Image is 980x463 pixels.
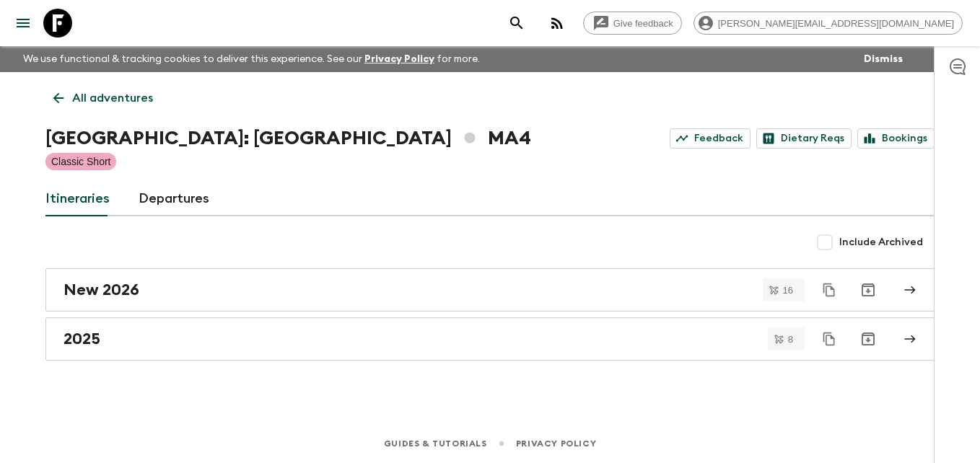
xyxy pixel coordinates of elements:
a: Dietary Reqs [756,128,852,149]
p: All adventures [72,89,153,107]
p: We use functional & tracking cookies to deliver this experience. See our for more. [17,46,486,72]
span: [PERSON_NAME][EMAIL_ADDRESS][DOMAIN_NAME] [710,18,962,29]
a: New 2026 [45,268,935,312]
a: All adventures [45,84,161,113]
a: Departures [139,182,209,216]
button: Duplicate [816,277,842,303]
button: Dismiss [860,49,906,69]
button: menu [9,9,38,38]
button: Archive [854,275,883,304]
a: Bookings [857,128,935,149]
a: 2025 [45,317,935,361]
a: Feedback [670,128,751,149]
span: 8 [779,335,802,344]
button: Archive [854,325,883,353]
button: Duplicate [816,326,842,352]
h2: 2025 [64,330,100,348]
div: [PERSON_NAME][EMAIL_ADDRESS][DOMAIN_NAME] [694,12,963,35]
a: Privacy Policy [516,436,596,451]
a: Guides & Tutorials [384,436,487,451]
h2: New 2026 [64,281,139,299]
a: Privacy Policy [364,54,434,64]
a: Itineraries [45,182,110,216]
span: 16 [774,286,802,295]
a: Give feedback [583,12,682,35]
p: Classic Short [51,154,110,169]
button: search adventures [502,9,531,38]
span: Give feedback [605,18,681,29]
span: Include Archived [839,235,923,250]
h1: [GEOGRAPHIC_DATA]: [GEOGRAPHIC_DATA] MA4 [45,124,531,153]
